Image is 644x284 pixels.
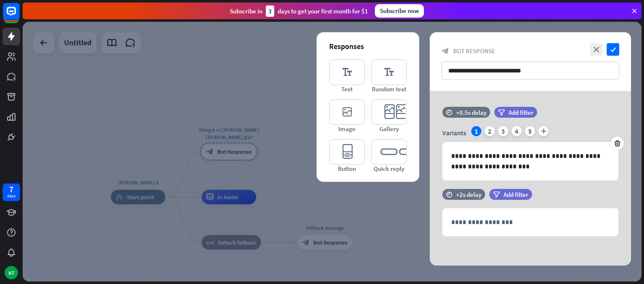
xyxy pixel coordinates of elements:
div: 3 [266,5,274,17]
i: block_bot_response [441,47,449,55]
div: 2 [485,126,495,136]
div: days [7,193,16,199]
div: 4 [512,126,522,136]
i: close [590,43,602,56]
span: Bot Response [453,47,495,55]
div: 5 [525,126,535,136]
span: Add filter [509,108,533,116]
i: plus [538,126,548,136]
div: NT [5,266,18,279]
i: time [446,191,452,197]
i: check [607,43,619,56]
span: Add filter [504,191,528,199]
div: 1 [471,126,481,136]
i: time [446,109,452,115]
div: +0.5s delay [456,108,486,116]
a: 7 days [3,183,20,201]
div: +2s delay [456,191,481,199]
div: 7 [9,186,13,193]
div: Subscribe now [375,4,424,18]
i: filter [498,109,505,116]
div: Subscribe in days to get your first month for $1 [230,5,368,17]
div: 3 [498,126,508,136]
span: Variants [442,129,466,137]
button: Open LiveChat chat widget [7,3,32,28]
i: filter [493,191,500,198]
